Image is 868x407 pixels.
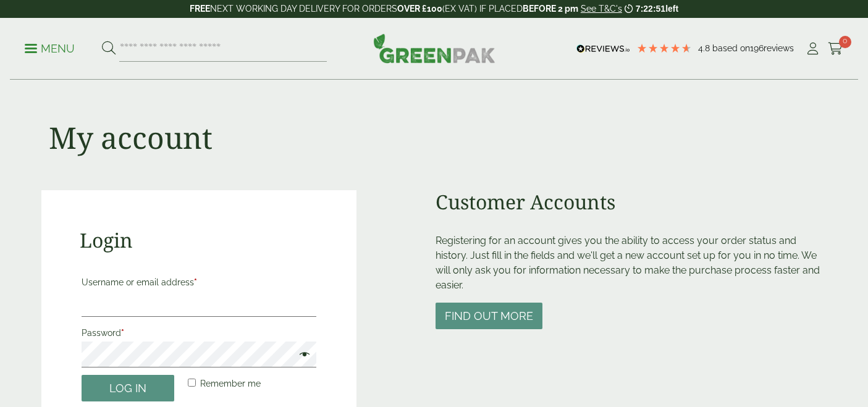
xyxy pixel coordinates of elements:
[49,120,213,156] h1: My account
[25,41,75,54] a: Menu
[188,379,196,387] input: Remember me
[805,43,820,55] i: My Account
[712,43,750,53] span: Based on
[698,43,712,53] span: 4.8
[581,4,622,14] a: See T&C's
[436,311,542,322] a: Find out more
[80,229,319,252] h2: Login
[373,33,495,63] img: GreenPak Supplies
[82,324,317,342] label: Password
[436,303,542,329] button: Find out more
[636,4,665,14] span: 7:22:51
[436,190,827,214] h2: Customer Accounts
[436,233,827,293] p: Registering for an account gives you the ability to access your order status and history. Just fi...
[82,375,174,401] button: Log in
[82,274,317,291] label: Username or email address
[576,44,630,53] img: REVIEWS.io
[636,43,692,54] div: 4.79 Stars
[397,4,442,14] strong: OVER £100
[828,40,843,58] a: 0
[200,379,261,388] span: Remember me
[750,43,764,53] span: 196
[523,4,578,14] strong: BEFORE 2 pm
[190,4,210,14] strong: FREE
[665,4,678,14] span: left
[828,43,843,55] i: Cart
[839,36,851,48] span: 0
[25,41,75,56] p: Menu
[764,43,794,53] span: reviews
